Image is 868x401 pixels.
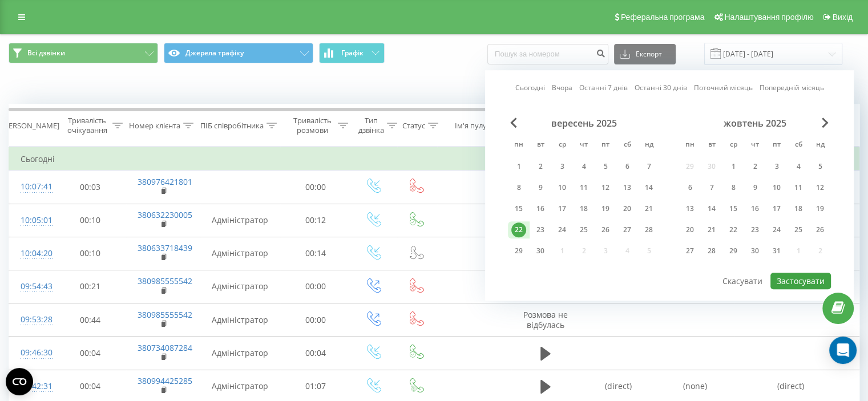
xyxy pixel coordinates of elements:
[683,222,697,237] div: 20
[769,180,784,195] div: 10
[551,179,573,196] div: ср 10 вер 2025 р.
[511,201,526,216] div: 15
[726,222,741,237] div: 22
[575,137,592,154] abbr: четвер
[595,179,616,196] div: пт 12 вер 2025 р.
[138,176,192,187] a: 380976421801
[813,159,827,174] div: 5
[555,159,570,174] div: 3
[129,121,180,131] div: Номер клієнта
[530,158,551,175] div: вт 2 вер 2025 р.
[683,180,697,195] div: 6
[9,43,158,63] button: Всі дзвінки
[280,171,352,204] td: 00:00
[55,237,126,270] td: 00:10
[790,137,807,154] abbr: субота
[576,180,591,195] div: 11
[55,303,126,337] td: 00:44
[551,221,573,238] div: ср 24 вер 2025 р.
[726,201,741,216] div: 15
[703,137,720,154] abbr: вівторок
[21,209,43,232] div: 10:05:01
[766,221,788,238] div: пт 24 жовт 2025 р.
[576,201,591,216] div: 18
[55,204,126,237] td: 00:10
[510,137,527,154] abbr: понеділок
[290,116,335,135] div: Тривалість розмови
[280,337,352,370] td: 00:04
[21,242,43,265] div: 10:04:20
[200,237,280,270] td: Адміністратор
[533,201,548,216] div: 16
[597,137,614,154] abbr: п’ятниця
[579,83,628,94] a: Останні 7 днів
[576,222,591,237] div: 25
[641,222,656,237] div: 28
[635,83,687,94] a: Останні 30 днів
[598,159,613,174] div: 5
[744,158,766,175] div: чт 2 жовт 2025 р.
[769,159,784,174] div: 3
[726,159,741,174] div: 1
[770,273,831,289] button: Застосувати
[791,222,806,237] div: 25
[598,222,613,237] div: 26
[809,221,831,238] div: нд 26 жовт 2025 р.
[641,159,656,174] div: 7
[280,270,352,303] td: 00:00
[683,244,697,258] div: 27
[726,244,741,258] div: 29
[638,158,660,175] div: нд 7 вер 2025 р.
[748,201,762,216] div: 16
[55,270,126,303] td: 00:21
[791,201,806,216] div: 18
[573,221,595,238] div: чт 25 вер 2025 р.
[455,121,487,131] div: Ім'я пулу
[533,222,548,237] div: 23
[812,137,829,154] abbr: неділя
[27,48,65,58] span: Всі дзвінки
[746,137,764,154] abbr: четвер
[200,121,264,131] div: ПІБ співробітника
[716,273,769,289] button: Скасувати
[598,201,613,216] div: 19
[788,158,809,175] div: сб 4 жовт 2025 р.
[532,137,549,154] abbr: вівторок
[2,121,59,131] div: [PERSON_NAME]
[138,342,192,353] a: 380734087284
[791,159,806,174] div: 4
[595,158,616,175] div: пт 5 вер 2025 р.
[402,121,425,131] div: Статус
[744,179,766,196] div: чт 9 жовт 2025 р.
[638,200,660,217] div: нд 21 вер 2025 р.
[595,200,616,217] div: пт 19 вер 2025 р.
[200,337,280,370] td: Адміністратор
[614,44,676,64] button: Експорт
[701,242,722,260] div: вт 28 жовт 2025 р.
[573,200,595,217] div: чт 18 вер 2025 р.
[487,44,608,64] input: Пошук за номером
[621,13,705,22] span: Реферальна програма
[200,270,280,303] td: Адміністратор
[769,201,784,216] div: 17
[138,242,192,253] a: 380633718439
[515,83,545,94] a: Сьогодні
[679,242,701,260] div: пн 27 жовт 2025 р.
[508,158,530,175] div: пн 1 вер 2025 р.
[641,180,656,195] div: 14
[766,179,788,196] div: пт 10 жовт 2025 р.
[555,180,570,195] div: 10
[620,159,635,174] div: 6
[533,244,548,258] div: 30
[704,244,719,258] div: 28
[616,200,638,217] div: сб 20 вер 2025 р.
[822,118,829,128] span: Next Month
[683,201,697,216] div: 13
[280,204,352,237] td: 00:12
[701,179,722,196] div: вт 7 жовт 2025 р.
[694,83,753,94] a: Поточний місяць
[809,200,831,217] div: нд 19 жовт 2025 р.
[511,222,526,237] div: 22
[21,342,43,364] div: 09:46:30
[138,309,192,320] a: 380985555542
